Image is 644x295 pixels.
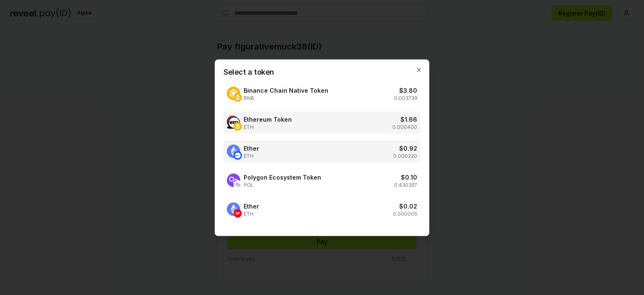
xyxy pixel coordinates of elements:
[393,152,417,159] p: 0.000220
[227,116,240,129] img: Ethereum Token
[234,209,242,218] img: Ether
[227,203,240,216] img: Ether
[394,94,417,101] p: 0.003739
[401,172,417,181] h3: $ 0.10
[244,201,259,210] span: Ether
[234,180,242,189] img: Polygon Ecosystem Token
[392,123,417,130] p: 0.000400
[400,115,417,123] h3: $ 1.66
[393,210,417,217] p: 0.000005
[244,152,259,159] span: ETH
[227,174,240,187] img: Polygon Ecosystem Token
[244,115,292,123] span: Ethereum Token
[399,144,417,152] h3: $ 0.92
[227,87,240,100] img: Binance Chain Native Token
[244,172,321,181] span: Polygon Ecosystem Token
[234,151,242,160] img: Ether
[244,94,328,101] span: BNB
[234,94,242,102] img: Binance Chain Native Token
[244,181,321,188] span: POL
[394,181,417,188] p: 0.430397
[244,144,259,152] span: Ether
[399,86,417,94] h3: $ 3.80
[244,123,292,130] span: ETH
[244,210,259,217] span: ETH
[227,145,240,158] img: Ether
[399,201,417,210] h3: $ 0.02
[223,68,421,76] h2: Select a token
[234,123,242,131] img: Ethereum Token
[244,86,328,94] span: Binance Chain Native Token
